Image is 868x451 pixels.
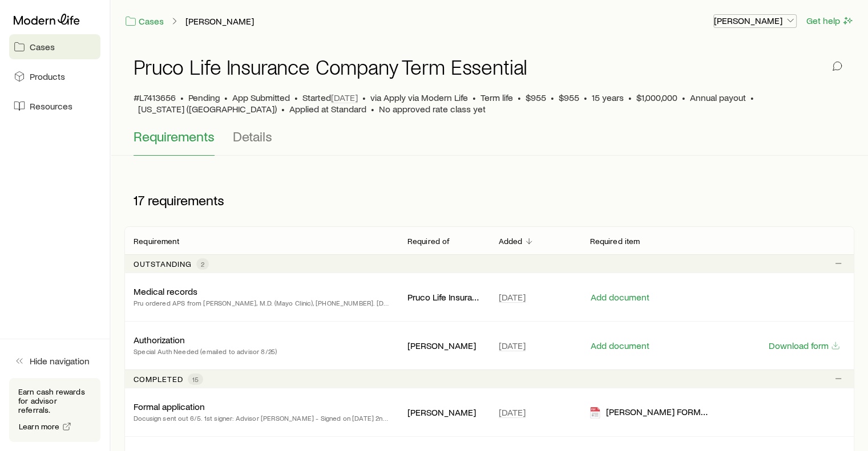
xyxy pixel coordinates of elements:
[134,55,527,78] h1: Pruco Life Insurance Company Term Essential
[590,406,708,419] div: [PERSON_NAME] FORMAL APP-Prudential
[134,297,389,308] p: Pru ordered APS from [PERSON_NAME], M.D. (Mayo Clinic), [PHONE_NUMBER]. [DATE]: Special auth needed
[518,92,521,103] span: •
[714,15,796,26] p: [PERSON_NAME]
[473,92,476,103] span: •
[636,92,677,103] span: $1,000,000
[628,92,632,103] span: •
[682,92,685,103] span: •
[134,92,176,103] span: #L7413656
[224,92,228,103] span: •
[134,412,389,424] p: Docusign sent out 6/5. 1st signer: Advisor [PERSON_NAME] - Signed on [DATE] 2nd signer: [PERSON_N...
[134,401,205,412] p: Formal application
[499,340,526,351] span: [DATE]
[30,71,65,82] span: Products
[30,41,55,52] span: Cases
[294,92,298,103] span: •
[148,192,224,208] span: requirements
[138,103,277,115] span: [US_STATE] ([GEOGRAPHIC_DATA])
[134,375,183,384] p: Completed
[713,14,797,28] button: [PERSON_NAME]
[379,103,486,115] span: No approved rate class yet
[371,103,374,115] span: •
[331,92,358,103] span: [DATE]
[584,92,587,103] span: •
[590,237,640,246] p: Required item
[690,92,746,103] span: Annual payout
[302,92,358,103] p: Started
[134,286,197,297] p: Medical records
[768,340,841,351] button: Download form
[407,237,450,246] p: Required of
[134,334,185,346] p: Authorization
[281,103,285,115] span: •
[134,259,192,269] p: Outstanding
[134,346,277,357] p: Special Auth Needed (emailed to advisor 8/25)
[9,348,100,373] button: Hide navigation
[499,407,526,418] span: [DATE]
[185,16,255,27] a: [PERSON_NAME]
[559,92,579,103] span: $955
[481,92,513,103] span: Term life
[590,340,649,351] button: Add document
[9,34,100,59] a: Cases
[592,92,624,103] span: 15 years
[499,291,526,303] span: [DATE]
[9,64,100,89] a: Products
[134,128,215,144] span: Requirements
[30,100,72,112] span: Resources
[551,92,554,103] span: •
[232,92,290,103] span: App Submitted
[289,103,366,115] span: Applied at Standard
[134,128,845,156] div: Application details tabs
[806,14,854,27] button: Get help
[9,94,100,119] a: Resources
[201,259,204,269] span: 2
[407,291,481,303] p: Pruco Life Insurance Company
[526,92,546,103] span: $955
[407,407,481,418] p: [PERSON_NAME]
[233,128,272,144] span: Details
[18,387,91,415] p: Earn cash rewards for advisor referrals.
[407,340,481,351] p: [PERSON_NAME]
[750,92,754,103] span: •
[370,92,468,103] span: via Apply via Modern Life
[499,237,523,246] p: Added
[134,192,144,208] span: 17
[362,92,366,103] span: •
[9,378,100,442] div: Earn cash rewards for advisor referrals.Learn more
[188,92,220,103] p: Pending
[192,375,199,384] span: 15
[19,422,60,430] span: Learn more
[124,15,164,28] a: Cases
[30,355,90,367] span: Hide navigation
[180,92,184,103] span: •
[590,292,649,303] button: Add document
[134,237,179,246] p: Requirement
